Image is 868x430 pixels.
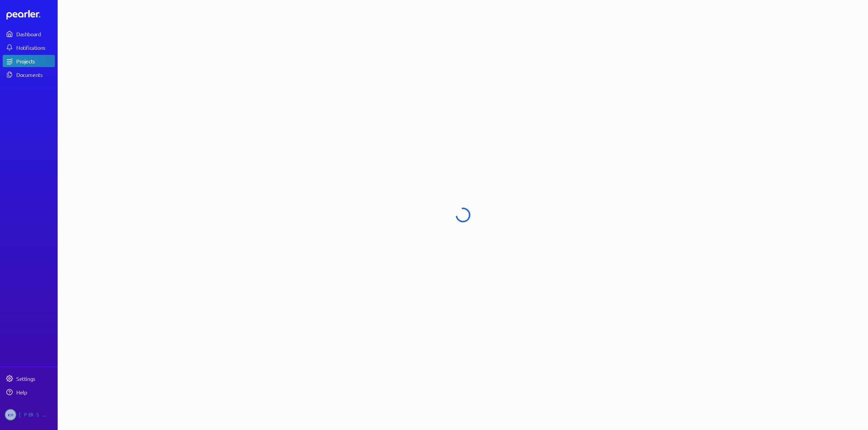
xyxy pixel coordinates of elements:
[16,44,54,51] div: Notifications
[16,71,54,78] div: Documents
[3,406,55,423] a: KH[PERSON_NAME]
[16,30,54,37] div: Dashboard
[3,372,55,385] a: Settings
[5,409,16,421] span: Kaye Hocking
[16,375,54,382] div: Settings
[19,409,53,421] div: [PERSON_NAME]
[16,58,54,64] div: Projects
[16,389,54,395] div: Help
[3,386,55,398] a: Help
[3,68,55,81] a: Documents
[3,41,55,54] a: Notifications
[3,55,55,67] a: Projects
[6,10,55,20] a: Dashboard
[3,28,55,40] a: Dashboard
